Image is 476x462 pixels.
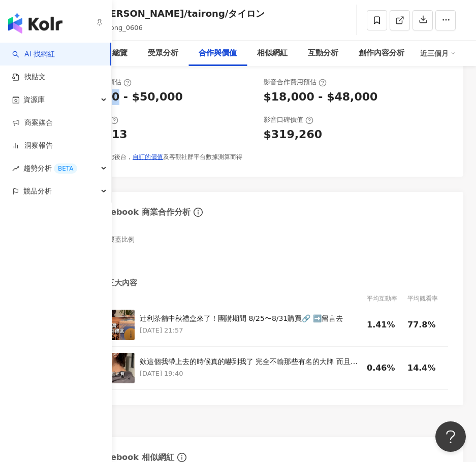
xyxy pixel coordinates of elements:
[140,357,362,367] div: 欸這個我帶上去的時候真的嚇到我了 完全不輸那些有名的大牌 而且這個價格…太划算了吧！ soundcore Liberty 5 降噪真無線藍牙耳機 降噪很猛 通勤、咖啡廳直接安靜下來 音質細節讚 ...
[264,78,327,87] div: 影音合作費用預估
[264,127,323,143] div: $319,260
[69,207,191,218] div: Facebook 商業合作分析
[407,362,443,374] div: 14.4%
[8,13,62,34] img: logo
[112,47,128,59] div: 總覽
[12,165,19,172] span: rise
[23,88,45,111] span: 資源庫
[140,314,362,324] div: 辻利茶舗中秋禮盒來了！團購期間 8/25〜8/31購買🔗 ➡️留言去
[148,47,178,59] div: 受眾分析
[54,163,77,174] div: BETA
[407,319,443,331] div: 77.8%
[23,157,77,180] span: 趨勢分析
[69,153,448,161] div: *口碑價值根據您後台， 及客觀社群平台數據測算而得
[359,47,404,59] div: 創作內容分析
[12,118,53,128] a: 商案媒合
[99,7,265,20] div: [PERSON_NAME]/tairong/タイロン
[367,362,402,374] div: 0.46%
[308,47,338,59] div: 互動分析
[257,47,288,59] div: 相似網紅
[140,368,362,379] p: [DATE] 19:40
[69,89,183,105] div: $12,000 - $50,000
[407,293,448,304] div: 平均觀看率
[12,49,55,59] a: searchAI 找網紅
[435,421,466,452] iframe: Help Scout Beacon - Open
[367,293,407,304] div: 平均互動率
[23,180,52,203] span: 競品分析
[140,325,362,336] p: [DATE] 21:57
[264,115,313,124] div: 影音口碑價值
[199,47,237,59] div: 合作與價值
[192,206,204,218] span: info-circle
[133,153,163,160] a: 自訂的價值
[99,24,143,31] span: tairong_0606
[264,89,378,105] div: $18,000 - $48,000
[12,72,46,82] a: 找貼文
[420,45,456,61] div: 近三個月
[12,141,53,151] a: 洞察報告
[367,319,402,331] div: 1.41%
